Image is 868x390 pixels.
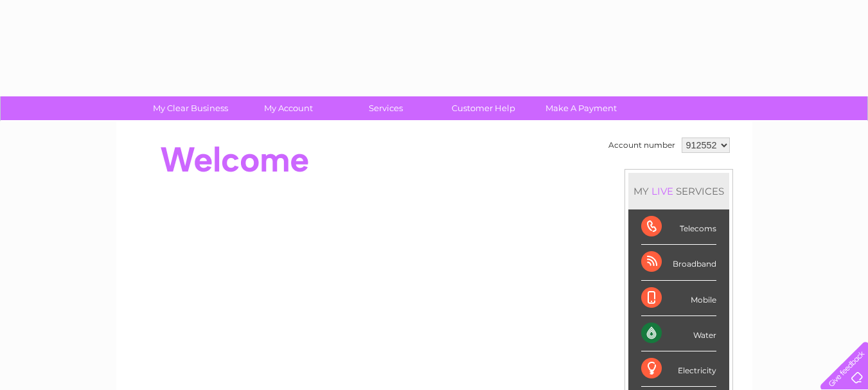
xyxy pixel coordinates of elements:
td: Account number [605,134,678,156]
div: Broadband [641,245,716,280]
div: Water [641,316,716,351]
div: LIVE [649,185,676,197]
a: Customer Help [430,96,536,120]
a: Services [333,96,439,120]
a: My Account [235,96,341,120]
a: My Clear Business [137,96,244,120]
a: Make A Payment [528,96,634,120]
div: MY SERVICES [628,173,729,209]
div: Electricity [641,351,716,387]
div: Mobile [641,281,716,316]
div: Telecoms [641,209,716,245]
